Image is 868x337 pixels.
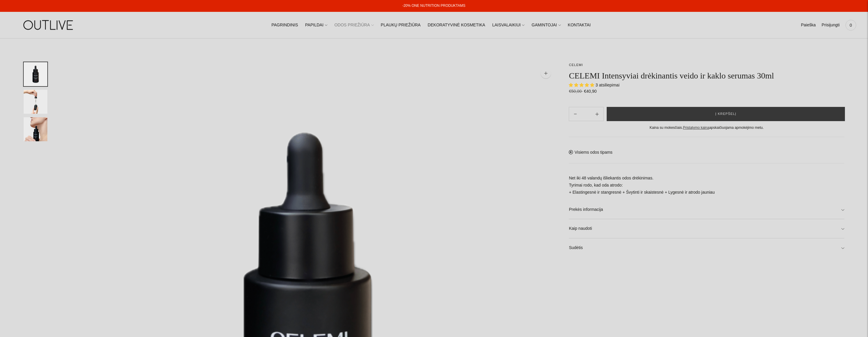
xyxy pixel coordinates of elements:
a: Sudėtis [569,238,844,257]
a: PAPILDAI [305,19,327,32]
button: Translation missing: en.general.accessibility.image_thumbail [24,117,47,141]
span: 0 [847,21,855,29]
button: Translation missing: en.general.accessibility.image_thumbail [24,62,47,86]
a: KONTAKTAI [568,19,591,32]
a: 0 [846,19,856,32]
a: Prisijungti [822,19,840,32]
a: ODOS PRIEŽIŪRA [334,19,374,32]
a: Kaip naudoti [569,219,844,238]
a: PLAUKŲ PRIEŽIŪRA [381,19,421,32]
span: 5.00 stars [569,83,595,87]
a: DEKORATYVINĖ KOSMETIKA [428,19,485,32]
a: LAISVALAIKIUI [492,19,524,32]
p: Net iki 48 valandų išliekantis odos drėkinimas. Tyrimai rodo, kad oda atrodo: + Elastingesnė ir s... [569,175,844,196]
div: Kaina su mokesčiais. apskaičiuojama apmokėjimo metu. [569,125,844,131]
span: 3 atsiliepimai [595,83,619,87]
button: Translation missing: en.general.accessibility.image_thumbail [24,90,47,114]
img: OUTLIVE [12,15,86,35]
input: Product quantity [582,110,591,118]
button: Add product quantity [569,107,582,121]
a: Prekės informacija [569,200,844,219]
div: Visiems odos tipams [569,137,844,258]
a: CELEMI [569,63,583,67]
button: Subtract product quantity [591,107,603,121]
s: €50,00 [569,89,583,94]
a: Paieška [801,19,816,32]
a: PAGRINDINIS [271,19,298,32]
a: GAMINTOJAI [532,19,561,32]
span: Į krepšelį [715,111,736,117]
button: Į krepšelį [607,107,845,121]
a: -20% ONE NUTRITION PRODUKTAMS [402,4,465,8]
span: €40,90 [584,89,597,94]
a: Pristatymo kaina [683,126,709,130]
h1: CELEMI Intensyviai drėkinantis veido ir kaklo serumas 30ml [569,70,844,81]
